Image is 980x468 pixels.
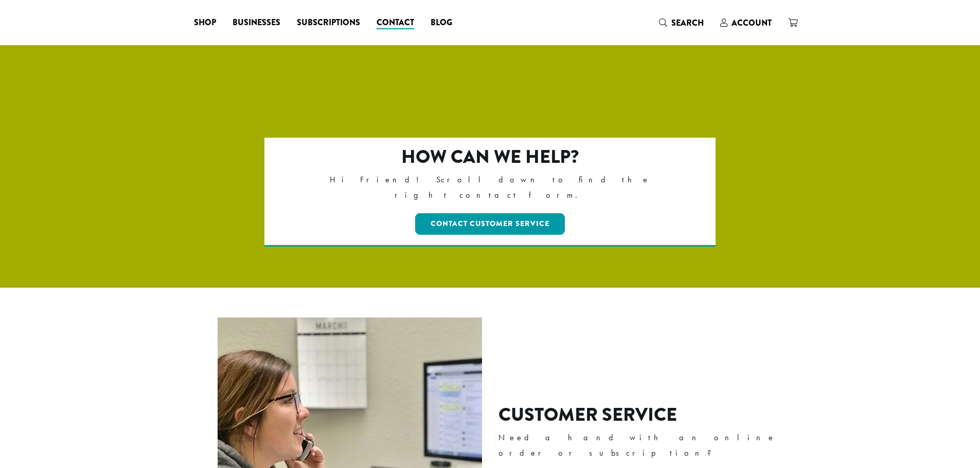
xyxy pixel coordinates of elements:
h2: How can we help? [309,146,671,168]
span: Blog [431,16,452,29]
a: Subscriptions [289,14,368,31]
a: Businesses [224,14,289,31]
p: Hi Friend! Scroll down to find the right contact form. [309,172,671,203]
span: Businesses [233,16,280,29]
span: Account [732,17,772,29]
a: Shop [186,14,224,31]
a: Account [712,14,780,31]
a: Blog [422,14,460,31]
h2: Customer Service [498,404,791,426]
span: Subscriptions [297,16,360,29]
a: Contact Customer Service [415,213,565,235]
span: Contact [377,16,414,29]
a: Contact [368,14,422,31]
span: Shop [194,16,216,29]
a: Search [651,14,712,31]
span: Search [671,17,704,29]
p: Need a hand with an online order or subscription? [498,430,791,461]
